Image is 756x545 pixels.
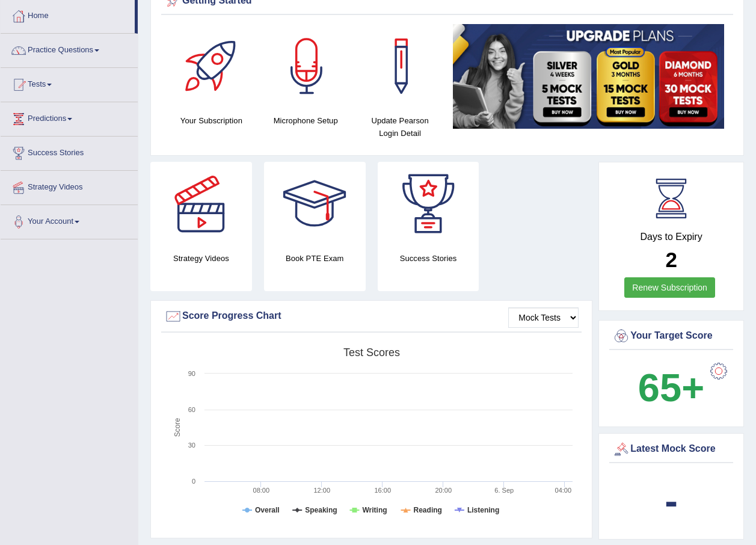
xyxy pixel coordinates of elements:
h4: Strategy Videos [150,252,252,265]
text: 12:00 [314,487,331,494]
text: 20:00 [435,487,452,494]
a: Success Stories [1,137,138,167]
h4: Microphone Setup [265,114,347,127]
a: Practice Questions [1,34,138,64]
tspan: Overall [255,506,280,514]
tspan: Speaking [305,506,337,514]
h4: Your Subscription [170,114,253,127]
text: 0 [192,478,195,485]
h4: Success Stories [378,252,479,265]
text: 60 [188,406,195,413]
a: Predictions [1,102,138,132]
tspan: Listening [467,506,499,514]
text: 04:00 [555,487,572,494]
text: 90 [188,370,195,377]
text: 16:00 [375,487,392,494]
a: Tests [1,68,138,98]
a: Renew Subscription [624,277,715,298]
a: Strategy Videos [1,171,138,201]
b: - [665,479,678,523]
h4: Update Pearson Login Detail [359,114,441,140]
h4: Book PTE Exam [264,252,366,265]
tspan: 6. Sep [494,487,514,494]
tspan: Score [173,418,182,437]
text: 08:00 [253,487,270,494]
tspan: Test scores [343,346,400,359]
h4: Days to Expiry [612,232,730,242]
text: 30 [188,442,195,449]
div: Latest Mock Score [612,440,730,458]
b: 65+ [638,366,704,410]
tspan: Writing [362,506,387,514]
tspan: Reading [414,506,442,514]
img: small5.jpg [453,24,724,129]
div: Your Target Score [612,327,730,345]
div: Score Progress Chart [164,307,579,325]
b: 2 [665,248,677,271]
a: Your Account [1,205,138,235]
